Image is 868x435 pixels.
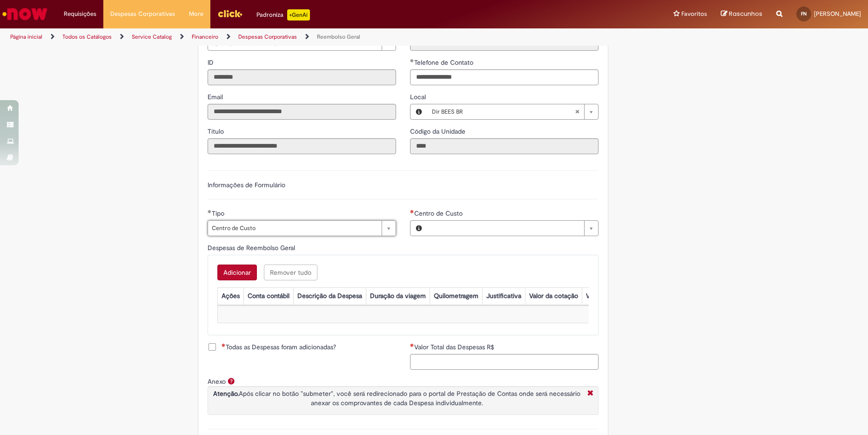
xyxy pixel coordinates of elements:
[208,127,226,136] span: Somente leitura - Título
[208,58,215,67] span: Somente leitura - ID
[366,287,430,305] th: Duração da viagem
[132,33,172,41] a: Service Catalog
[238,33,297,41] a: Despesas Corporativas
[287,9,310,20] p: +GenAi
[729,9,762,18] span: Rascunhos
[525,287,582,305] th: Valor da cotação
[410,59,414,62] span: Obrigatório Preenchido
[410,69,599,85] input: Telefone de Contato
[414,58,475,67] span: Telefone de Contato
[64,9,96,19] span: Requisições
[208,210,212,213] span: Obrigatório Preenchido
[208,127,226,136] label: Somente leitura - Título
[410,343,414,347] span: Necessários
[217,265,257,280] button: Add a row for Despesas de Reembolso Geral
[585,389,596,399] i: Fechar More information Por anexo
[721,10,762,19] a: Rascunhos
[256,9,310,20] div: Padroniza
[208,138,396,154] input: Título
[410,93,428,101] span: Local
[208,181,285,189] label: Informações de Formulário
[681,9,707,19] span: Favoritos
[222,343,226,347] span: Necessários
[814,10,861,18] span: [PERSON_NAME]
[62,33,112,41] a: Todos os Catálogos
[212,221,377,236] span: Centro de Custo
[410,138,599,154] input: Código da Unidade
[1,5,49,23] img: ServiceNow
[410,127,467,136] span: Somente leitura - Código da Unidade
[244,287,294,305] th: Conta contábil
[427,104,598,119] a: Dir BEES BRLimpar campo Local
[189,9,203,19] span: More
[294,287,366,305] th: Descrição da Despesa
[208,104,396,120] input: Email
[208,93,225,101] span: Somente leitura - Email
[432,104,575,119] span: Dir BEES BR
[410,210,414,213] span: Necessários
[430,287,483,305] th: Quilometragem
[218,287,244,305] th: Ações
[192,33,218,41] a: Financeiro
[570,104,584,119] abbr: Limpar campo Local
[226,377,237,385] span: Ajuda para Anexo
[213,389,239,398] strong: Atenção.
[483,287,525,305] th: Justificativa
[414,343,496,351] span: Valor Total das Despesas R$
[208,58,215,67] label: Somente leitura - ID
[7,28,572,46] ul: Trilhas de página
[414,209,464,217] span: Centro de Custo
[208,244,297,252] span: Despesas de Reembolso Geral
[801,11,807,17] span: FN
[222,342,336,352] span: Todas as Despesas foram adicionadas?
[10,33,42,41] a: Página inicial
[208,92,225,102] label: Somente leitura - Email
[210,389,583,408] p: Após clicar no botão "submeter", você será redirecionado para o portal de Prestação de Contas ond...
[317,33,360,41] a: Reembolso Geral
[410,221,427,236] button: Centro de Custo, Visualizar este registro
[208,69,396,85] input: ID
[582,287,632,305] th: Valor por Litro
[410,127,467,136] label: Somente leitura - Código da Unidade
[217,7,242,20] img: click_logo_yellow_360x200.png
[410,104,427,119] button: Local, Visualizar este registro Dir BEES BR
[410,354,599,370] input: Valor Total das Despesas R$
[427,221,598,236] a: Limpar campo Centro de Custo
[110,9,175,19] span: Despesas Corporativas
[208,377,226,386] label: Anexo
[212,209,226,217] span: Tipo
